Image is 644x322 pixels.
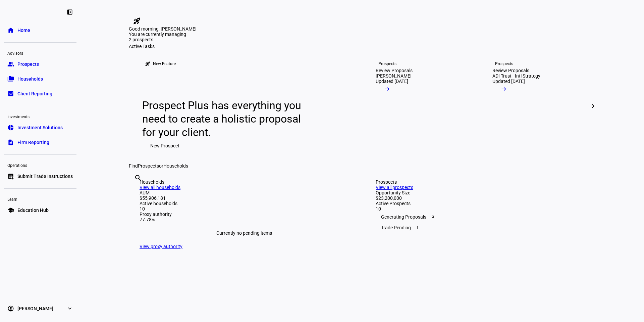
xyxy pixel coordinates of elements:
[376,195,585,201] div: $23,200,000
[376,79,408,84] div: Updated [DATE]
[140,185,180,190] a: View all households
[17,207,49,214] span: Education Hub
[142,99,308,139] div: Prospect Plus has everything you need to create a holistic proposal for your client.
[7,76,14,82] eth-mat-symbol: folder_copy
[7,61,14,67] eth-mat-symbol: group
[140,179,349,185] div: Households
[376,201,585,206] div: Active Prospects
[145,61,150,66] mat-icon: rocket_launch
[150,139,179,152] span: New Prospect
[140,217,349,222] div: 77.78%
[7,139,14,146] eth-mat-symbol: description
[7,173,14,180] eth-mat-symbol: list_alt_add
[4,57,76,71] a: groupProspects
[129,44,596,49] div: Active Tasks
[492,68,529,73] div: Review Proposals
[7,27,14,34] eth-mat-symbol: home
[4,111,76,121] div: Investments
[163,163,188,169] span: Households
[17,76,43,82] span: Households
[129,26,596,32] div: Good morning, [PERSON_NAME]
[7,124,14,131] eth-mat-symbol: pie_chart
[4,160,76,170] div: Operations
[376,185,413,190] a: View all prospects
[7,90,14,97] eth-mat-symbol: bid_landscape
[365,49,476,163] a: ProspectsReview Proposals[PERSON_NAME]Updated [DATE]
[134,174,142,182] mat-icon: search
[7,207,14,214] eth-mat-symbol: school
[430,214,436,220] span: 3
[138,163,159,169] span: Prospects
[17,305,53,312] span: [PERSON_NAME]
[140,190,349,195] div: AUM
[17,90,52,97] span: Client Reporting
[376,222,585,233] div: Trade Pending
[4,48,76,57] div: Advisors
[66,9,73,15] eth-mat-symbol: left_panel_close
[376,73,412,79] div: [PERSON_NAME]
[376,212,585,222] div: Generating Proposals
[133,17,141,25] mat-icon: rocket_launch
[492,79,525,84] div: Updated [DATE]
[140,201,349,206] div: Active households
[495,61,513,66] div: Prospects
[140,244,182,249] a: View proxy authority
[376,206,585,212] div: 10
[134,183,136,191] input: Enter name of prospect or household
[17,27,30,34] span: Home
[129,37,196,42] div: 2 prospects
[4,194,76,203] div: Learn
[4,87,76,100] a: bid_landscapeClient Reporting
[4,136,76,149] a: descriptionFirm Reporting
[4,24,76,37] a: homeHome
[378,61,396,66] div: Prospects
[384,86,390,92] mat-icon: arrow_right_alt
[17,124,63,131] span: Investment Solutions
[140,206,349,212] div: 10
[376,68,413,73] div: Review Proposals
[492,73,540,79] div: ADI Trust - Intl Strategy
[500,86,507,92] mat-icon: arrow_right_alt
[4,72,76,86] a: folder_copyHouseholds
[4,121,76,134] a: pie_chartInvestment Solutions
[589,102,597,110] mat-icon: chevron_right
[140,195,349,201] div: $55,906,181
[7,305,14,312] eth-mat-symbol: account_circle
[129,163,596,169] div: Find or
[17,61,39,67] span: Prospects
[140,222,349,244] div: Currently no pending items
[153,61,176,66] div: New Feature
[376,190,585,195] div: Opportunity Size
[66,305,73,312] eth-mat-symbol: expand_more
[129,32,186,37] span: You are currently managing
[140,212,349,217] div: Proxy authority
[482,49,593,163] a: ProspectsReview ProposalsADI Trust - Intl StrategyUpdated [DATE]
[17,139,49,146] span: Firm Reporting
[415,225,420,230] span: 1
[376,179,585,185] div: Prospects
[142,139,187,152] button: New Prospect
[17,173,73,180] span: Submit Trade Instructions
